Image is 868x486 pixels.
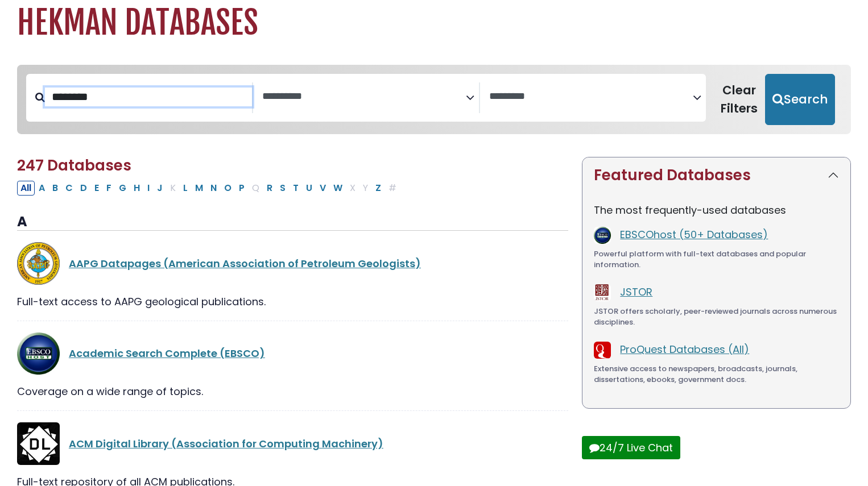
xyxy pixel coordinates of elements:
button: Submit for Search Results [765,74,835,125]
input: Search database by title or keyword [45,88,252,106]
div: Coverage on a wide range of topics. [17,384,568,399]
nav: Search filters [17,65,851,134]
span: 247 Databases [17,155,131,176]
button: Filter Results W [330,181,346,196]
button: All [17,181,35,196]
button: Clear Filters [713,74,765,125]
p: The most frequently-used databases [594,202,839,218]
textarea: Search [489,91,693,103]
button: Featured Databases [582,157,850,193]
button: Filter Results S [276,181,289,196]
button: 24/7 Live Chat [582,436,680,459]
button: Filter Results I [144,181,153,196]
div: Powerful platform with full-text databases and popular information. [594,248,839,271]
button: Filter Results R [263,181,276,196]
button: Filter Results C [62,181,76,196]
h1: Hekman Databases [17,4,851,42]
button: Filter Results Z [372,181,385,196]
div: JSTOR offers scholarly, peer-reviewed journals across numerous disciplines. [594,306,839,328]
a: Academic Search Complete (EBSCO) [69,346,265,360]
a: EBSCOhost (50+ Databases) [620,227,768,242]
button: Filter Results L [180,181,191,196]
div: Alpha-list to filter by first letter of database name [17,180,401,194]
button: Filter Results V [316,181,329,196]
textarea: Search [262,91,466,103]
button: Filter Results E [91,181,102,196]
div: Extensive access to newspapers, broadcasts, journals, dissertations, ebooks, government docs. [594,363,839,385]
button: Filter Results P [235,181,248,196]
a: ProQuest Databases (All) [620,342,749,356]
div: Full-text access to AAPG geological publications. [17,294,568,309]
a: ACM Digital Library (Association for Computing Machinery) [69,437,383,451]
button: Filter Results F [103,181,115,196]
button: Filter Results D [77,181,90,196]
button: Filter Results G [115,181,130,196]
a: AAPG Datapages (American Association of Petroleum Geologists) [69,256,421,271]
button: Filter Results H [130,181,143,196]
button: Filter Results M [192,181,206,196]
button: Filter Results N [207,181,220,196]
button: Filter Results J [154,181,166,196]
button: Filter Results A [35,181,48,196]
a: JSTOR [620,285,652,299]
h3: A [17,214,568,231]
button: Filter Results O [221,181,235,196]
button: Filter Results U [303,181,316,196]
button: Filter Results T [290,181,302,196]
button: Filter Results B [49,181,61,196]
